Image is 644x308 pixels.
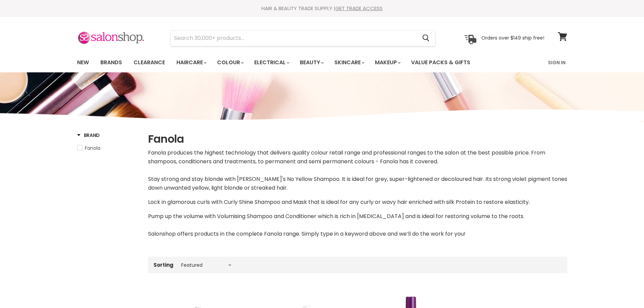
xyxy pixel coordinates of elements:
a: Fanola [77,144,140,152]
ul: Main menu [72,53,510,72]
span: Fanola [85,145,100,151]
a: Skincare [329,55,368,70]
a: GET TRADE ACCESS [335,5,383,12]
a: Electrical [249,55,293,70]
div: HAIR & BEAUTY TRADE SUPPLY | [69,5,576,12]
nav: Main [69,53,576,72]
h3: Brand [77,132,100,139]
a: Clearance [128,55,170,70]
a: Colour [212,55,248,70]
p: Fanola produces the highest technology that delivers quality colour retail range and professional... [148,148,567,192]
a: Value Packs & Gifts [406,55,475,70]
a: Beauty [295,55,328,70]
button: Search [417,30,435,46]
a: Brands [95,55,127,70]
p: Lock in glamorous curls with Curly Shine Shampoo and Mask that is ideal for any curly or wavy hai... [148,198,567,207]
label: Sorting [153,262,173,268]
a: Haircare [171,55,211,70]
a: New [72,55,94,70]
p: Orders over $149 ship free! [481,35,544,41]
p: Pump up the volume with Volumising Shampoo and Conditioner which is rich in [MEDICAL_DATA] and is... [148,212,567,247]
form: Product [170,30,435,46]
a: Sign In [544,55,570,70]
input: Search [171,30,417,46]
a: Makeup [370,55,405,70]
h1: Fanola [148,132,567,146]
